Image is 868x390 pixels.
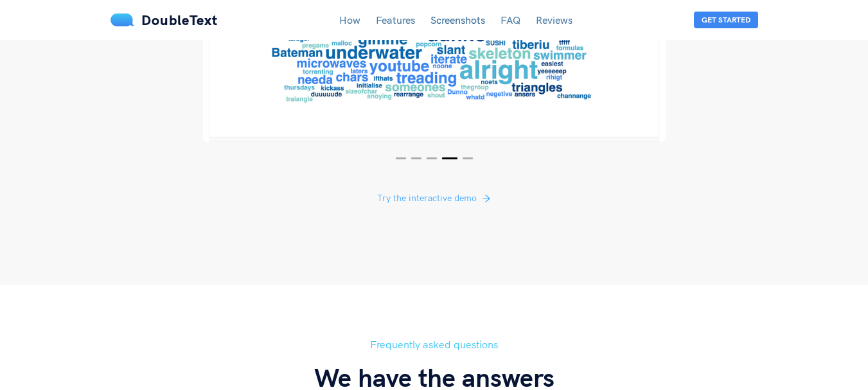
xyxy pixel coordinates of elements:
[376,13,415,26] a: Features
[367,177,501,208] a: Try the interactive demoarrow-right
[111,11,218,29] a: DoubleText
[411,157,421,159] button: 2
[442,157,457,159] button: 4
[111,337,758,353] h5: Frequently asked questions
[377,191,477,205] span: Try the interactive demo
[694,12,758,28] button: Get Started
[427,157,437,159] button: 3
[430,13,485,26] a: Screenshots
[482,194,491,204] span: arrow-right
[463,157,473,159] button: 5
[111,13,135,26] img: mS3x8y1f88AAAAABJRU5ErkJggg==
[339,13,360,26] a: How
[367,188,501,208] button: Try the interactive demoarrow-right
[536,13,572,26] a: Reviews
[500,13,520,26] a: FAQ
[141,11,218,29] span: DoubleText
[396,157,406,159] button: 1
